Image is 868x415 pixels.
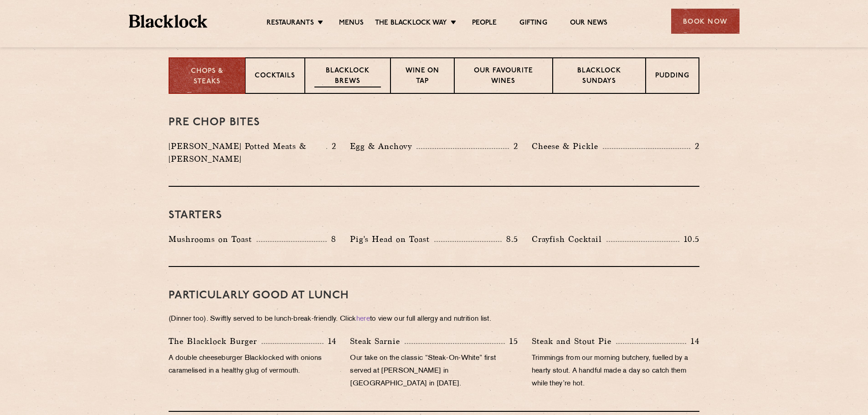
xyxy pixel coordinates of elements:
h3: Pre Chop Bites [169,117,699,128]
p: Mushrooms on Toast [169,233,257,246]
p: 14 [324,335,337,347]
p: Steak Sarnie [350,335,405,348]
div: Book Now [671,9,740,34]
p: Blacklock Sundays [562,66,636,87]
a: Restaurants [267,19,314,29]
p: Trimmings from our morning butchery, fuelled by a hearty stout. A handful made a day so catch the... [532,352,699,390]
p: Chops & Steaks [179,67,236,87]
h3: PARTICULARLY GOOD AT LUNCH [169,290,699,302]
p: Cheese & Pickle [532,140,603,153]
p: Blacklock Brews [314,66,381,87]
p: Crayfish Cocktail [532,233,606,246]
p: 8.5 [502,233,518,245]
p: A double cheeseburger Blacklocked with onions caramelised in a healthy glug of vermouth. [169,352,336,378]
p: Pig's Head on Toast [350,233,434,246]
p: Our take on the classic “Steak-On-White” first served at [PERSON_NAME] in [GEOGRAPHIC_DATA] in [D... [350,352,518,390]
p: Our favourite wines [464,66,543,87]
a: Our News [570,19,608,29]
p: 10.5 [679,233,699,245]
a: The Blacklock Way [375,19,447,29]
p: Egg & Anchovy [350,140,416,153]
p: 14 [686,335,699,347]
img: BL_Textured_Logo-footer-cropped.svg [129,15,208,28]
p: 2 [327,140,336,152]
p: 8 [327,233,336,245]
p: (Dinner too). Swiftly served to be lunch-break-friendly. Click to view our full allergy and nutri... [169,313,699,326]
a: here [356,316,370,323]
p: The Blacklock Burger [169,335,262,348]
p: 15 [505,335,518,347]
p: 2 [690,140,699,152]
a: Gifting [519,19,547,29]
p: [PERSON_NAME] Potted Meats & [PERSON_NAME] [169,140,326,165]
p: Cocktails [255,71,295,82]
a: Menus [339,19,364,29]
a: People [472,19,497,29]
p: Steak and Stout Pie [532,335,616,348]
p: Wine on Tap [400,66,445,87]
p: Pudding [655,71,689,82]
h3: Starters [169,210,699,221]
p: 2 [509,140,518,152]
